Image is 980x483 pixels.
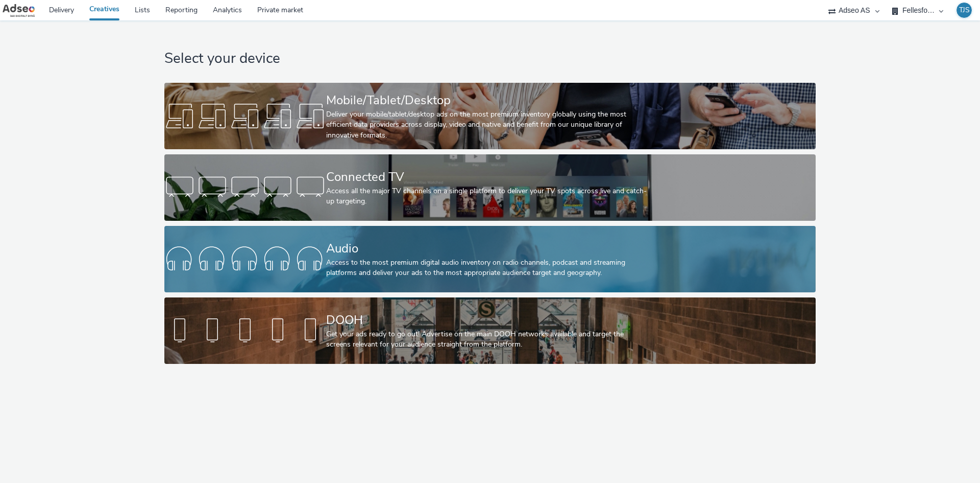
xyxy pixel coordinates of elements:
a: Mobile/Tablet/DesktopDeliver your mobile/tablet/desktop ads on the most premium inventory globall... [164,83,815,149]
div: Access to the most premium digital audio inventory on radio channels, podcast and streaming platf... [326,258,650,279]
div: Connected TV [326,168,650,186]
img: undefined Logo [3,4,35,17]
div: DOOH [326,311,650,329]
div: Audio [326,240,650,258]
div: TJS [959,3,970,18]
a: DOOHGet your ads ready to go out! Advertise on the main DOOH networks available and target the sc... [164,297,815,364]
div: Deliver your mobile/tablet/desktop ads on the most premium inventory globally using the most effi... [326,109,650,141]
a: AudioAccess to the most premium digital audio inventory on radio channels, podcast and streaming ... [164,226,815,292]
div: Mobile/Tablet/Desktop [326,91,650,109]
div: Get your ads ready to go out! Advertise on the main DOOH networks available and target the screen... [326,329,650,350]
div: Access all the major TV channels on a single platform to deliver your TV spots across live and ca... [326,186,650,207]
h1: Select your device [164,49,815,68]
a: Connected TVAccess all the major TV channels on a single platform to deliver your TV spots across... [164,154,815,221]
